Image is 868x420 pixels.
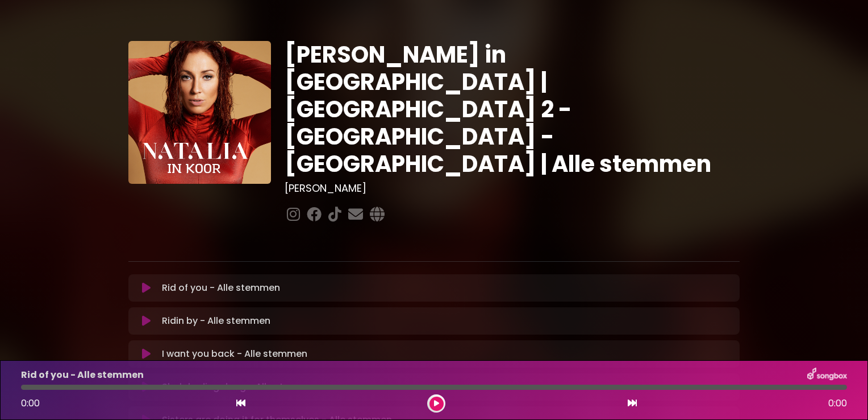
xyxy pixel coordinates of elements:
[162,347,307,361] p: I want you back - Alle stemmen
[828,397,847,410] span: 0:00
[285,41,740,178] h1: [PERSON_NAME] in [GEOGRAPHIC_DATA] | [GEOGRAPHIC_DATA] 2 - [GEOGRAPHIC_DATA] - [GEOGRAPHIC_DATA] ...
[162,281,280,295] p: Rid of you - Alle stemmen
[21,368,144,382] p: Rid of you - Alle stemmen
[162,314,270,328] p: Ridin by - Alle stemmen
[285,182,740,195] h3: [PERSON_NAME]
[128,41,271,184] img: YTVS25JmS9CLUqXqkEhs
[21,397,40,410] span: 0:00
[807,368,847,382] img: songbox-logo-white.png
